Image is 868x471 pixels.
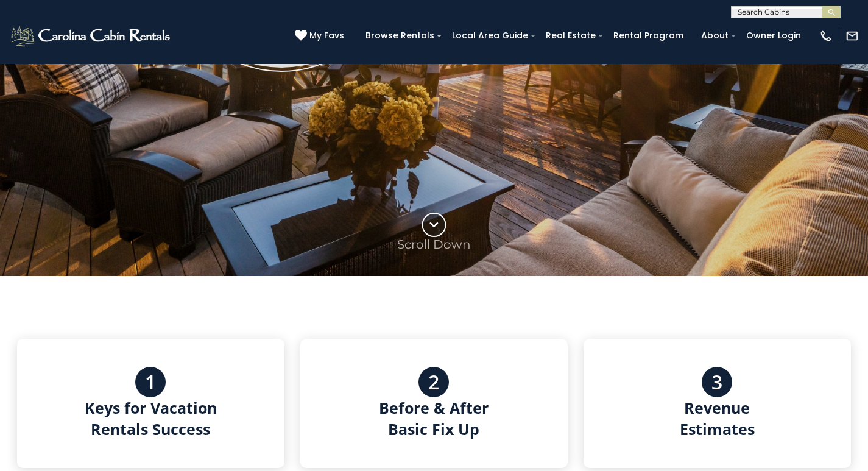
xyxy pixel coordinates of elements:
h3: 1 [145,371,156,393]
a: My Favs [295,29,347,43]
img: mail-regular-white.png [845,29,859,43]
a: Local Area Guide [446,26,534,45]
p: Scroll Down [397,237,471,252]
a: Browse Rentals [359,26,440,45]
h4: Keys for Vacation Rentals Success [85,397,217,440]
h3: 3 [711,371,722,393]
span: My Favs [309,29,344,42]
a: Rental Program [607,26,690,45]
img: phone-regular-white.png [819,29,833,43]
h4: Revenue Estimates [680,397,755,440]
a: About [695,26,735,45]
h4: Before & After Basic Fix Up [379,397,489,440]
a: Owner Login [740,26,807,45]
h3: 2 [428,371,439,393]
img: White-1-2.png [9,24,174,48]
a: Real Estate [540,26,602,45]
